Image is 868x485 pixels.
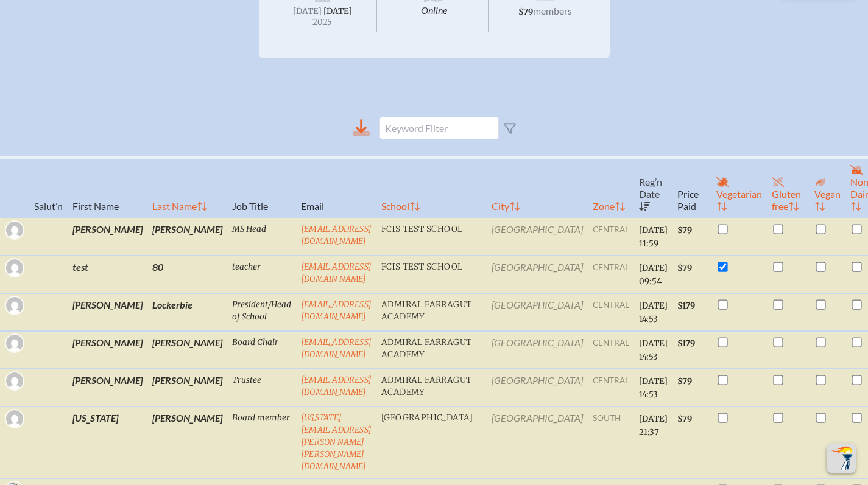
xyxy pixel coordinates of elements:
[376,331,487,369] td: Admiral Farragut Academy
[376,218,487,256] td: FCIS Test School
[677,225,692,236] span: $79
[68,158,147,218] th: First Name
[639,414,668,438] span: [DATE] 21:37
[829,446,853,470] img: To the top
[296,158,376,218] th: Email
[68,369,147,406] td: [PERSON_NAME]
[227,406,296,478] td: Board member
[301,375,372,397] a: [EMAIL_ADDRESS][DOMAIN_NAME]
[301,262,372,284] a: [EMAIL_ADDRESS][DOMAIN_NAME]
[301,337,372,360] a: [EMAIL_ADDRESS][DOMAIN_NAME]
[518,7,533,17] span: $79
[301,299,372,322] a: [EMAIL_ADDRESS][DOMAIN_NAME]
[827,444,856,473] button: Scroll Top
[147,218,227,256] td: [PERSON_NAME]
[147,369,227,406] td: [PERSON_NAME]
[147,406,227,478] td: [PERSON_NAME]
[639,376,668,400] span: [DATE] 14:53
[147,256,227,293] td: 80
[487,331,588,369] td: [GEOGRAPHIC_DATA]
[376,369,487,406] td: Admiral Farragut Academy
[227,293,296,331] td: President/Head of School
[68,293,147,331] td: [PERSON_NAME]
[6,259,23,276] img: Gravatar
[227,218,296,256] td: MS Head
[487,256,588,293] td: [GEOGRAPHIC_DATA]
[6,410,23,427] img: Gravatar
[767,158,810,218] th: Gluten-free
[293,6,322,16] span: [DATE]
[68,256,147,293] td: test
[68,406,147,478] td: [US_STATE]
[639,263,668,287] span: [DATE] 09:54
[639,338,668,362] span: [DATE] 14:53
[29,158,68,218] th: Salut’n
[588,406,634,478] td: south
[353,119,370,137] div: Download to CSV
[376,406,487,478] td: [GEOGRAPHIC_DATA]
[487,218,588,256] td: [GEOGRAPHIC_DATA]
[588,369,634,406] td: central
[147,158,227,218] th: Last Name
[68,218,147,256] td: [PERSON_NAME]
[588,158,634,218] th: Zone
[227,158,296,218] th: Job Title
[533,5,572,16] span: members
[6,297,23,314] img: Gravatar
[6,372,23,389] img: Gravatar
[68,331,147,369] td: [PERSON_NAME]
[639,301,668,324] span: [DATE] 14:53
[487,369,588,406] td: [GEOGRAPHIC_DATA]
[227,369,296,406] td: Trustee
[588,293,634,331] td: central
[147,293,227,331] td: Lockerbie
[711,158,767,218] th: Vegetarian
[677,338,695,349] span: $179
[677,376,692,386] span: $79
[376,256,487,293] td: FCIS Test School
[588,218,634,256] td: central
[6,335,23,352] img: Gravatar
[810,158,845,218] th: Vegan
[487,158,588,218] th: City
[588,256,634,293] td: central
[639,225,668,249] span: [DATE] 11:59
[487,293,588,331] td: [GEOGRAPHIC_DATA]
[301,413,372,472] a: [US_STATE][EMAIL_ADDRESS][PERSON_NAME][PERSON_NAME][DOMAIN_NAME]
[588,331,634,369] td: central
[677,414,692,424] span: $79
[379,117,499,139] input: Keyword Filter
[227,331,296,369] td: Board Chair
[301,224,372,246] a: [EMAIL_ADDRESS][DOMAIN_NAME]
[487,406,588,478] td: [GEOGRAPHIC_DATA]
[677,263,692,273] span: $79
[278,18,367,27] span: 2025
[672,158,711,218] th: Price Paid
[677,301,695,311] span: $179
[6,222,23,239] img: Gravatar
[147,331,227,369] td: [PERSON_NAME]
[376,293,487,331] td: Admiral Farragut Academy
[376,158,487,218] th: School
[323,6,352,16] span: [DATE]
[227,256,296,293] td: teacher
